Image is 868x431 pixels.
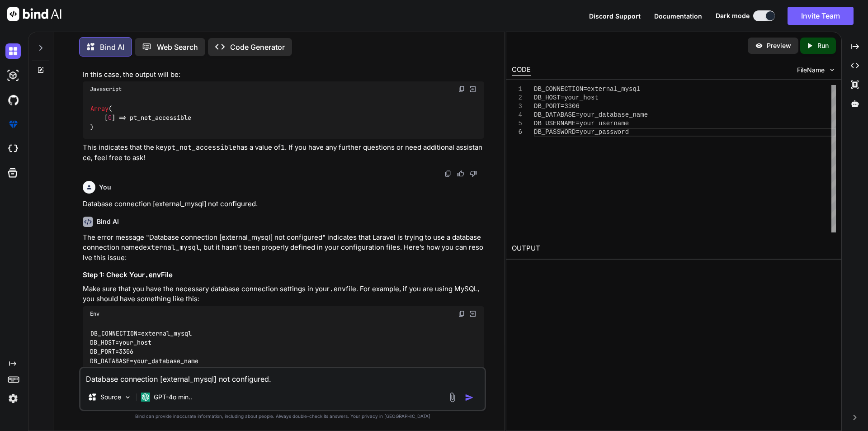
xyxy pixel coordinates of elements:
h6: Bind AI [97,217,119,226]
img: Bind AI [7,7,61,21]
img: copy [444,170,452,177]
div: 4 [512,111,522,119]
code: .env [145,270,161,279]
img: like [457,170,464,177]
img: attachment [447,392,458,403]
img: copy [458,310,465,317]
button: Invite Team [788,7,854,25]
div: 2 [512,94,522,102]
p: Web Search [157,42,198,52]
div: CODE [512,65,531,76]
p: Bind AI [100,42,124,52]
code: ( [ ] => pt_not_accessible ) [90,104,191,132]
img: Open in Browser [469,85,477,93]
img: dislike [470,170,477,177]
span: DB_USERNAME=your_username [534,120,629,127]
h3: Step 1: Check Your File [83,270,484,280]
img: chevron down [828,66,836,74]
img: GPT-4o mini [141,393,150,402]
h2: OUTPUT [506,238,841,259]
span: DB_PORT=3306 [534,103,580,110]
span: Env [90,310,99,317]
p: Source [100,393,121,402]
div: 5 [512,119,522,128]
code: external_mysql [143,243,200,252]
p: Make sure that you have the necessary database connection settings in your file. For example, if ... [83,284,484,304]
span: DB_DATABASE=your_database_name [534,111,648,118]
img: darkChat [5,43,21,59]
img: preview [755,42,763,50]
code: .env [330,284,346,294]
img: premium [5,117,21,132]
span: 0 [108,114,112,122]
img: copy [458,85,465,93]
p: This indicates that the key has a value of . If you have any further questions or need additional... [83,142,484,163]
span: FileName [797,66,825,75]
code: pt_not_accessible [167,143,236,152]
span: DB_CONNECTION=external_mysql [534,85,640,93]
img: Pick Models [124,393,132,401]
p: Run [817,41,829,50]
code: 1 [281,143,285,152]
p: Code Generator [230,42,285,52]
span: Discord Support [589,12,641,20]
span: Javascript [90,85,122,93]
span: DB_PASSWORD=your_password [534,128,629,136]
button: Documentation [654,11,702,21]
div: 3 [512,102,522,111]
img: cloudideIcon [5,141,21,156]
p: Preview [767,41,791,50]
p: In this case, the output will be: [83,70,484,80]
p: Bind can provide inaccurate information, including about people. Always double-check its answers.... [79,413,486,420]
button: Discord Support [589,11,641,21]
code: DB_CONNECTION=external_mysql DB_HOST=your_host DB_PORT=3306 DB_DATABASE=your_database_name DB_USE... [90,329,198,384]
span: Documentation [654,12,702,20]
p: The error message "Database connection [external_mysql] not configured" indicates that Laravel is... [83,232,484,263]
h6: You [99,183,111,192]
img: settings [5,391,21,406]
div: 1 [512,85,522,94]
p: GPT-4o min.. [154,393,192,402]
p: Database connection [external_mysql] not configured. [83,199,484,209]
div: 6 [512,128,522,137]
span: DB_HOST=your_host [534,94,599,101]
span: Dark mode [716,11,750,20]
img: darkAi-studio [5,68,21,83]
img: githubDark [5,92,21,108]
img: icon [465,393,474,402]
img: Open in Browser [469,310,477,318]
span: Array [90,104,108,113]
